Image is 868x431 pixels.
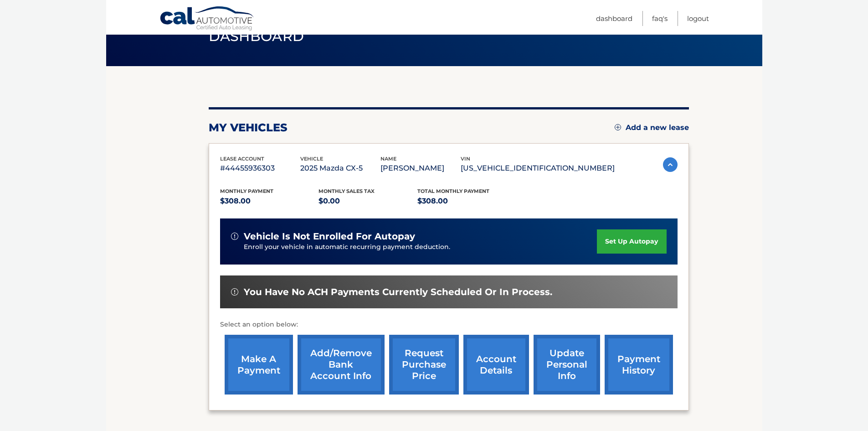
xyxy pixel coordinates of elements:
[615,124,621,130] img: add.svg
[461,156,470,162] span: vin
[244,286,552,298] span: You have no ACH payments currently scheduled or in process.
[463,335,529,395] a: account details
[605,335,673,395] a: payment history
[300,162,380,175] p: 2025 Mazda CX-5
[417,195,516,208] p: $308.00
[231,288,238,296] img: alert-white.svg
[220,156,264,162] span: lease account
[244,242,597,252] p: Enroll your vehicle in automatic recurring payment deduction.
[225,335,293,395] a: make a payment
[615,123,689,132] a: Add a new lease
[209,28,304,45] span: Dashboard
[534,335,600,395] a: update personal info
[300,156,323,162] span: vehicle
[220,162,300,175] p: #44455936303
[389,335,459,395] a: request purchase price
[687,11,709,26] a: Logout
[380,162,461,175] p: [PERSON_NAME]
[380,156,396,162] span: name
[220,319,678,330] p: Select an option below:
[597,229,666,254] a: set up autopay
[220,188,273,194] span: Monthly Payment
[318,195,417,208] p: $0.00
[298,335,385,395] a: Add/Remove bank account info
[652,11,668,26] a: FAQ's
[209,121,288,135] h2: my vehicles
[244,231,415,242] span: vehicle is not enrolled for autopay
[220,195,319,208] p: $308.00
[231,233,238,240] img: alert-white.svg
[417,188,489,194] span: Total Monthly Payment
[663,157,678,172] img: accordion-active.svg
[159,6,255,32] a: Cal Automotive
[461,162,615,175] p: [US_VEHICLE_IDENTIFICATION_NUMBER]
[596,11,632,26] a: Dashboard
[318,188,375,194] span: Monthly sales Tax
